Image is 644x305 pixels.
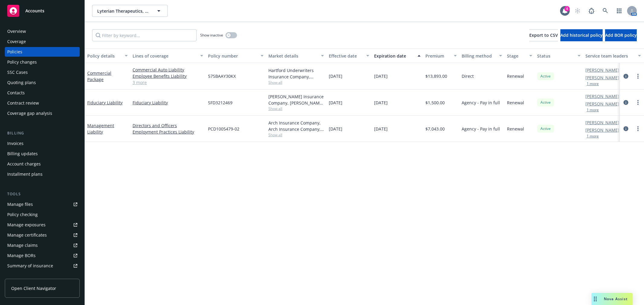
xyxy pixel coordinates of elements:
div: Premium [425,53,450,59]
button: Service team leaders [583,49,643,63]
a: Overview [5,27,80,36]
span: Lyterian Therapeutics, Inc [97,8,149,14]
a: more [634,73,642,80]
span: Show all [268,80,324,85]
a: circleInformation [622,125,630,132]
span: [DATE] [374,99,388,106]
span: Open Client Navigator [11,285,56,291]
span: Active [540,100,552,105]
button: Add historical policy [560,29,603,41]
a: Accounts [5,2,80,19]
a: Coverage gap analysis [5,108,80,118]
a: [PERSON_NAME] [585,74,619,81]
button: Market details [266,49,326,63]
span: Agency - Pay in full [462,126,500,132]
span: Direct [462,73,474,79]
span: Renewal [507,99,524,106]
span: Accounts [25,8,44,13]
div: Policy checking [7,210,38,219]
div: Status [537,53,574,59]
a: more [634,125,642,132]
a: Manage BORs [5,251,80,260]
a: [PERSON_NAME] [585,93,619,99]
div: [PERSON_NAME] Insurance Company, [PERSON_NAME] Insurance Group, CRC Group [268,93,324,106]
div: Service team leaders [585,53,634,59]
div: Stage [507,53,526,59]
div: Hartford Underwriters Insurance Company, Hartford Insurance Group [268,67,324,80]
span: 57SBAAY30KX [208,73,236,79]
a: Manage exposures [5,220,80,230]
div: Manage exposures [7,220,46,230]
span: SFD3212469 [208,99,232,106]
input: Filter by keyword... [92,29,197,41]
a: Commercial Auto Liability [133,67,203,73]
a: [PERSON_NAME] [585,127,619,133]
a: Manage certificates [5,230,80,240]
div: Coverage gap analysis [7,108,52,118]
a: Summary of insurance [5,261,80,271]
div: Installment plans [7,169,43,179]
a: [PERSON_NAME] [585,67,619,73]
button: Lyterian Therapeutics, Inc [92,5,168,17]
a: 3 more [133,79,203,86]
button: 1 more [587,134,599,138]
div: Policies [7,47,22,57]
a: Manage files [5,200,80,209]
div: Tools [5,191,80,197]
a: Policies [5,47,80,57]
span: Active [540,126,552,131]
a: Quoting plans [5,78,80,87]
button: 1 more [587,108,599,112]
a: Fiduciary Liability [133,99,203,106]
button: 1 more [587,82,599,86]
span: Renewal [507,126,524,132]
button: Lines of coverage [130,49,206,63]
div: Policy number [208,53,257,59]
span: Add BOR policy [605,32,637,38]
button: Nova Assist [591,293,633,305]
button: Expiration date [372,49,423,63]
div: Expiration date [374,53,414,59]
a: circleInformation [622,99,630,106]
a: SSC Cases [5,68,80,77]
a: Account charges [5,159,80,169]
a: Start snowing [572,5,584,17]
div: Lines of coverage [133,53,197,59]
a: circleInformation [622,73,630,80]
div: Manage files [7,200,33,209]
a: more [634,99,642,106]
div: Policy details [87,53,121,59]
div: Quoting plans [7,78,36,87]
a: Management Liability [87,123,114,135]
div: 4 [564,6,570,11]
a: Invoices [5,139,80,148]
div: Contacts [7,88,25,98]
a: Coverage [5,37,80,46]
a: Fiduciary Liability [87,100,123,105]
span: [DATE] [374,126,388,132]
a: Billing updates [5,149,80,159]
span: PCD1005479-02 [208,126,239,132]
a: [PERSON_NAME] [585,119,619,126]
button: Stage [505,49,535,63]
span: Nova Assist [604,296,628,301]
a: Search [599,5,611,17]
div: Manage claims [7,241,38,250]
span: $7,043.00 [425,126,445,132]
div: Coverage [7,37,26,46]
span: [DATE] [329,126,342,132]
button: Policy number [206,49,266,63]
span: Renewal [507,73,524,79]
a: [PERSON_NAME] [585,101,619,107]
div: Overview [7,27,26,36]
div: Billing [5,130,80,136]
div: Policy changes [7,57,37,67]
a: Installment plans [5,169,80,179]
div: Effective date [329,53,363,59]
span: Add historical policy [560,32,603,38]
div: Market details [268,53,317,59]
div: Summary of insurance [7,261,53,271]
span: Show all [268,132,324,137]
button: Effective date [326,49,372,63]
